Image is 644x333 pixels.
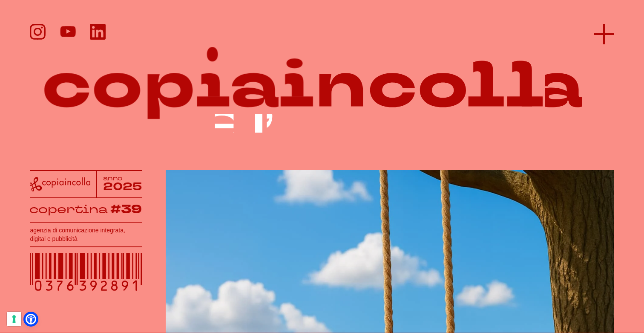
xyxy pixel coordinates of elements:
[30,226,142,243] h1: agenzia di comunicazione integrata, digital e pubblicità
[26,314,36,324] a: Open Accessibility Menu
[110,201,141,218] tspan: #39
[7,312,21,326] button: Le tue preferenze relative al consenso per le tecnologie di tracciamento
[103,180,143,194] tspan: 2025
[29,201,108,217] tspan: copertina
[103,174,123,182] tspan: anno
